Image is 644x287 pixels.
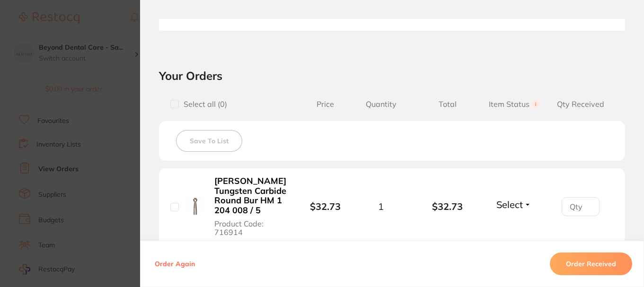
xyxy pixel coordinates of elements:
button: Order Received [550,252,632,275]
button: Select [494,199,534,210]
span: Total [414,100,481,109]
span: Select [496,199,523,210]
span: Quantity [348,100,415,109]
span: Item Status [481,100,547,109]
input: Qty [562,197,600,216]
span: Qty Received [547,100,614,109]
h2: Your Orders [159,69,625,83]
button: Save To List [176,130,242,152]
span: Select all ( 0 ) [179,100,227,109]
span: Price [303,100,348,109]
b: [PERSON_NAME] Tungsten Carbide Round Bur HM 1 204 008 / 5 [214,176,286,216]
img: Meisinger Tungsten Carbide Round Bur HM 1 204 008 / 5 [186,196,204,215]
b: $32.73 [414,201,481,212]
span: 1 [378,201,384,212]
b: $32.73 [310,200,341,212]
button: Order Again [152,260,198,268]
span: Product Code: 716914 [214,219,286,237]
button: [PERSON_NAME] Tungsten Carbide Round Bur HM 1 204 008 / 5 Product Code: 716914 [212,176,289,237]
